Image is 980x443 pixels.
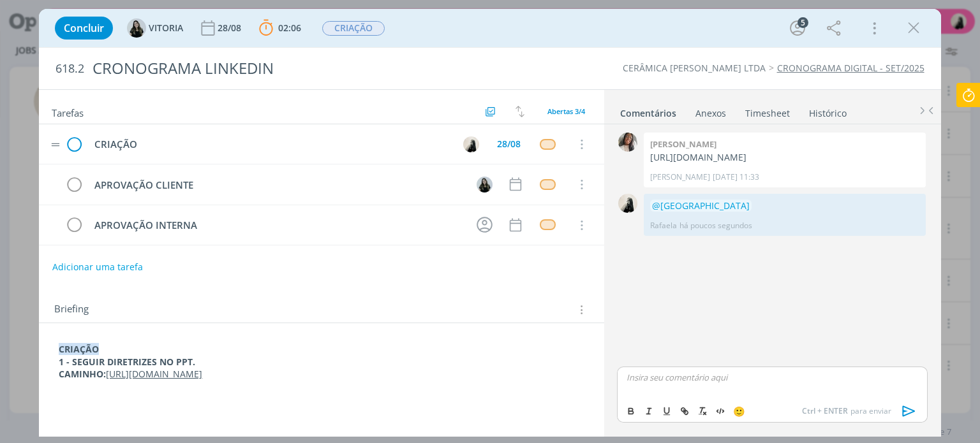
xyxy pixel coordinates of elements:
[55,17,113,40] button: Concluir
[620,101,677,120] a: Comentários
[547,106,585,116] span: Abertas 3/4
[652,200,750,212] span: @[GEOGRAPHIC_DATA]
[623,62,766,74] a: CERÂMICA [PERSON_NAME] LTDA
[127,18,183,38] button: VVITORIA
[89,136,451,152] div: CRIAÇÃO
[650,151,919,164] p: [URL][DOMAIN_NAME]
[695,107,726,120] div: Anexos
[787,18,808,38] button: 5
[39,9,940,437] div: dialog
[802,405,850,417] span: Ctrl + ENTER
[52,104,84,119] span: Tarefas
[802,405,891,417] span: para enviar
[51,143,60,147] img: drag-icon.svg
[52,256,144,279] button: Adicionar uma tarefa
[650,171,710,183] p: [PERSON_NAME]
[679,220,752,231] span: há poucos segundos
[322,21,385,36] span: CRIAÇÃO
[59,368,106,380] strong: CAMINHO:
[497,140,521,149] div: 28/08
[516,106,524,117] img: arrow-down-up.svg
[475,175,494,194] button: V
[59,343,99,355] strong: CRIAÇÃO
[256,18,304,38] button: 02:06
[733,405,745,418] span: 🙂
[777,62,924,74] a: CRONOGRAMA DIGITAL - SET/2025
[56,62,84,76] span: 618.2
[89,217,464,233] div: APROVAÇÃO INTERNA
[54,301,89,318] span: Briefing
[106,368,202,380] a: [URL][DOMAIN_NAME]
[149,24,183,33] span: VITORIA
[650,220,677,231] p: Rafaela
[89,177,464,193] div: APROVAÇÃO CLIENTE
[618,133,637,152] img: C
[127,18,146,38] img: V
[218,24,244,33] div: 28/08
[87,53,557,84] div: CRONOGRAMA LINKEDIN
[713,171,759,183] span: [DATE] 11:33
[650,138,716,150] b: [PERSON_NAME]
[745,101,791,120] a: Timesheet
[618,194,637,213] img: R
[463,136,479,152] img: R
[278,22,301,34] span: 02:06
[798,17,808,28] div: 5
[64,23,104,33] span: Concluir
[730,403,748,419] button: 🙂
[477,177,493,192] img: V
[322,20,385,36] button: CRIAÇÃO
[808,101,847,120] a: Histórico
[462,134,481,154] button: R
[59,356,195,368] strong: 1 - SEGUIR DIRETRIZES NO PPT.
